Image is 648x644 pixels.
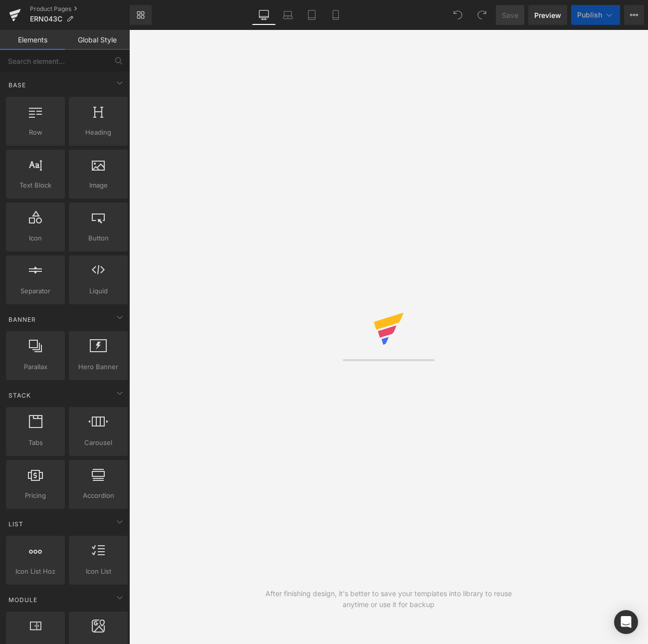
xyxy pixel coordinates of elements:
[577,11,602,19] span: Publish
[624,5,644,25] button: More
[9,286,62,296] span: Separator
[276,5,300,25] a: Laptop
[9,362,62,372] span: Parallax
[9,490,62,501] span: Pricing
[300,5,324,25] a: Tablet
[448,5,468,25] button: Undo
[65,30,130,50] a: Global Style
[9,566,62,577] span: Icon List Hoz
[30,5,130,13] a: Product Pages
[72,180,125,191] span: Image
[72,437,125,448] span: Carousel
[9,180,62,191] span: Text Block
[502,10,518,20] span: Save
[7,595,38,605] span: Module
[7,315,37,324] span: Banner
[324,5,348,25] a: Mobile
[72,127,125,138] span: Heading
[252,5,276,25] a: Desktop
[72,362,125,372] span: Hero Banner
[528,5,567,25] a: Preview
[72,490,125,501] span: Accordion
[72,566,125,577] span: Icon List
[7,391,32,400] span: Stack
[130,5,152,25] a: New Library
[7,80,27,90] span: Base
[571,5,620,25] button: Publish
[9,127,62,138] span: Row
[7,519,24,529] span: List
[9,437,62,448] span: Tabs
[614,610,638,634] div: Open Intercom Messenger
[259,588,518,610] div: After finishing design, it's better to save your templates into library to reuse anytime or use i...
[472,5,492,25] button: Redo
[72,286,125,296] span: Liquid
[9,233,62,243] span: Icon
[30,15,62,23] span: ERN043C
[72,233,125,243] span: Button
[534,10,561,20] span: Preview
